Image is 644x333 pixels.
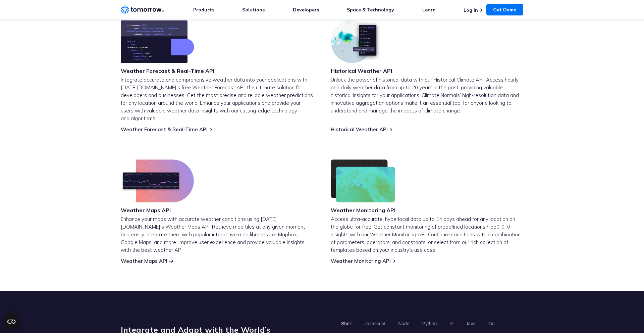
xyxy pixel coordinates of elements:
[331,206,395,214] h3: Weather Monitoring API
[3,314,19,330] button: Open CMP widget
[121,5,164,15] a: Home link
[331,215,523,254] p: Access ultra-accurate, hyperlocal data up to 14 days ahead for any location on the globe for free...
[242,7,265,13] a: Solutions
[362,318,388,329] button: Javascript
[486,318,497,329] button: Go
[121,76,313,122] p: Integrate accurate and comprehensive weather data into your applications with [DATE][DOMAIN_NAME]...
[422,7,436,13] a: Learn
[193,7,214,13] a: Products
[463,318,478,329] button: Java
[396,318,412,329] button: Node
[121,215,313,254] p: Enhance your maps with accurate weather conditions using [DATE][DOMAIN_NAME]’s Weather Maps API. ...
[447,318,455,329] button: R
[486,4,523,15] a: Get Demo
[121,206,194,214] h3: Weather Maps API
[331,126,388,133] a: Historical Weather API
[420,318,439,329] button: Python
[331,258,391,264] a: Weather Monitoring API
[121,126,208,133] a: Weather Forecast & Real-Time API
[293,7,319,13] a: Developers
[464,7,478,13] a: Log In
[339,318,354,329] button: Shell
[121,258,167,264] a: Weather Maps API
[331,67,392,75] h3: Historical Weather API
[347,7,394,13] a: Space & Technology
[331,76,523,114] p: Unlock the power of historical data with our Historical Climate API. Access hourly and daily weat...
[121,67,214,75] h3: Weather Forecast & Real-Time API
